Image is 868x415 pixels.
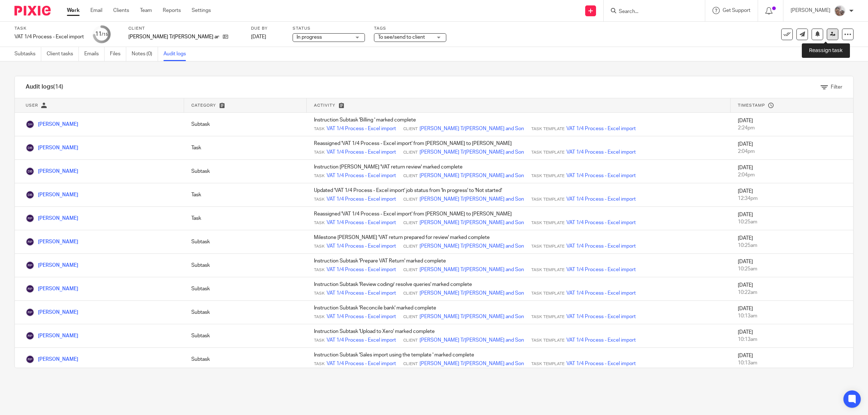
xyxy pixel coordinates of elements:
a: VAT 1/4 Process - Excel import [327,196,396,203]
img: Ruby Price [26,355,34,364]
span: Client [403,126,418,132]
div: 11 [95,30,108,38]
div: 10:25am [738,218,846,226]
div: 12:34pm [738,195,846,202]
td: Task [184,136,307,160]
span: Task [314,338,325,343]
td: [DATE] [731,183,853,207]
span: Task [314,173,325,179]
td: Instruction Subtask 'Billing ' marked complete [307,113,731,136]
label: Client [128,26,242,31]
a: Notes (0) [132,47,158,61]
div: 10:13am [738,359,846,367]
td: Instruction Subtask 'Upload to Xero' marked complete [307,324,731,348]
td: Subtask [184,348,307,371]
span: Task Template [531,291,565,296]
td: Subtask [184,301,307,324]
div: 2:04pm [738,171,846,179]
a: [PERSON_NAME] [26,192,78,197]
span: Category [191,103,216,107]
td: [DATE] [731,324,853,348]
a: [PERSON_NAME] [26,357,78,362]
td: [DATE] [731,207,853,230]
a: VAT 1/4 Process - Excel import [566,219,636,226]
label: Task [14,26,84,31]
td: [DATE] [731,277,853,301]
a: Audit logs [163,47,191,61]
td: [DATE] [731,160,853,183]
a: [PERSON_NAME] T/[PERSON_NAME] and Son [420,360,524,367]
img: me.jpg [834,5,846,17]
div: 10:13am [738,336,846,343]
span: Task Template [531,150,565,155]
a: VAT 1/4 Process - Excel import [327,219,396,226]
img: Ruby Price [26,238,34,246]
span: To see/send to client [378,35,425,40]
img: Ruby Price [26,331,34,340]
a: Client tasks [47,47,79,61]
span: Task [314,220,325,226]
span: Task [314,291,325,296]
img: Ruby Price [26,261,34,270]
a: Emails [84,47,105,61]
div: 10:25am [738,242,846,249]
a: VAT 1/4 Process - Excel import [566,149,636,156]
span: Client [403,361,418,367]
td: [DATE] [731,348,853,371]
a: [PERSON_NAME] T/[PERSON_NAME] and Son [420,149,524,156]
td: Instruction Subtask 'Reconcile bank' marked complete [307,301,731,324]
img: Sarah Holmes [26,120,34,129]
a: Reports [163,7,181,14]
a: Email [90,7,102,14]
td: Task [184,207,307,230]
td: [DATE] [731,113,853,136]
a: Clients [113,7,129,14]
a: VAT 1/4 Process - Excel import [566,337,636,344]
span: Client [403,220,418,226]
a: VAT 1/4 Process - Excel import [566,196,636,203]
a: [PERSON_NAME] [26,145,78,150]
span: Filter [831,85,842,90]
span: In progress [297,35,322,40]
span: Client [403,314,418,320]
a: [PERSON_NAME] [26,122,78,127]
span: Task Template [531,126,565,132]
a: [PERSON_NAME] T/[PERSON_NAME] and Son [420,243,524,250]
a: Team [140,7,152,14]
a: [PERSON_NAME] [26,310,78,315]
a: VAT 1/4 Process - Excel import [327,243,396,250]
small: /15 [102,33,108,37]
span: Client [403,291,418,296]
td: Reassigned 'VAT 1/4 Process - Excel import' from [PERSON_NAME] to [PERSON_NAME] [307,207,731,230]
span: Task [314,244,325,249]
img: Pixie [14,6,51,16]
input: Search [618,9,683,15]
label: Status [293,26,365,31]
a: [PERSON_NAME] T/[PERSON_NAME] and Son [420,172,524,179]
div: 2:04pm [738,148,846,155]
td: Subtask [184,324,307,348]
span: Client [403,173,418,179]
span: Task Template [531,314,565,320]
p: [PERSON_NAME] [791,7,830,14]
label: Tags [374,26,446,31]
span: Client [403,197,418,202]
a: [PERSON_NAME] [26,286,78,291]
td: Task [184,183,307,207]
td: Reassigned 'VAT 1/4 Process - Excel import' from [PERSON_NAME] to [PERSON_NAME] [307,136,731,160]
td: Subtask [184,160,307,183]
img: Ruby Price [26,308,34,317]
a: [PERSON_NAME] [26,263,78,268]
p: [PERSON_NAME] T/[PERSON_NAME] and Son [128,33,219,40]
div: VAT 1/4 Process - Excel import [14,33,84,40]
a: [PERSON_NAME] T/[PERSON_NAME] and Son [420,219,524,226]
td: [DATE] [731,301,853,324]
span: Client [403,244,418,249]
img: Duncan O&#39;Brien [26,191,34,199]
a: VAT 1/4 Process - Excel import [327,266,396,273]
span: [DATE] [251,34,266,39]
span: Task [314,361,325,367]
div: 10:13am [738,312,846,320]
a: Subtasks [14,47,41,61]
